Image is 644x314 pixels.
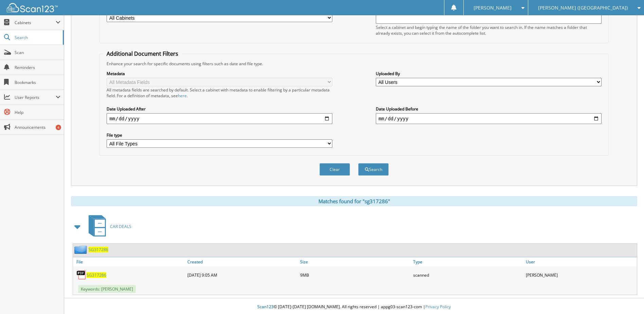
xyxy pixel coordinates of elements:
[425,304,451,310] a: Privacy Policy
[411,257,524,266] a: Type
[411,268,524,282] div: scanned
[56,125,61,130] div: 4
[376,71,602,76] label: Uploaded By
[103,61,605,67] div: Enhance your search for specific documents using filters such as date and file type.
[110,224,131,229] span: CAR DEALS
[15,124,60,130] span: Announcements
[71,196,637,206] div: Matches found for "sg317286"
[186,268,298,282] div: [DATE] 9:05 AM
[73,257,186,266] a: File
[15,109,60,115] span: Help
[107,113,332,124] input: start
[15,80,60,85] span: Bookmarks
[15,50,60,55] span: Scan
[298,268,411,282] div: 9MB
[78,285,136,293] span: Keywords: [PERSON_NAME]
[15,20,56,25] span: Cabinets
[107,87,332,99] div: All metadata fields are searched by default. Select a cabinet with metadata to enable filtering b...
[15,35,59,40] span: Search
[178,93,187,99] a: here
[89,247,108,252] a: SG317286
[358,163,389,176] button: Search
[85,213,131,240] a: CAR DEALS
[107,71,332,76] label: Metadata
[15,94,56,100] span: User Reports
[87,272,106,278] a: SG317286
[474,6,512,10] span: [PERSON_NAME]
[610,281,644,314] iframe: Chat Widget
[257,304,274,310] span: Scan123
[538,6,628,10] span: [PERSON_NAME] ([GEOGRAPHIC_DATA])
[15,65,60,70] span: Reminders
[76,270,87,280] img: PDF.png
[107,132,332,138] label: File type
[376,24,602,36] div: Select a cabinet and begin typing the name of the folder you want to search in. If the name match...
[103,50,182,57] legend: Additional Document Filters
[74,245,89,254] img: folder2.png
[7,3,58,12] img: scan123-logo-white.svg
[524,257,637,266] a: User
[298,257,411,266] a: Size
[376,106,602,112] label: Date Uploaded Before
[376,113,602,124] input: end
[186,257,298,266] a: Created
[107,106,332,112] label: Date Uploaded After
[524,268,637,282] div: [PERSON_NAME]
[319,163,350,176] button: Clear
